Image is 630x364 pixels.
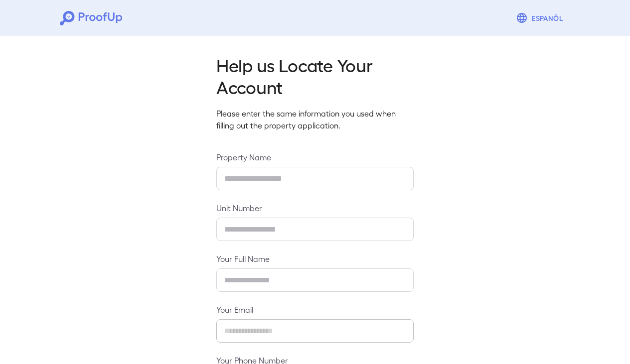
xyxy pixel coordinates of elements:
[216,304,414,315] label: Your Email
[216,253,414,264] label: Your Full Name
[512,8,570,28] button: Espanõl
[216,54,414,98] h2: Help us Locate Your Account
[216,151,414,163] label: Property Name
[216,202,414,214] label: Unit Number
[216,108,414,131] p: Please enter the same information you used when filling out the property application.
